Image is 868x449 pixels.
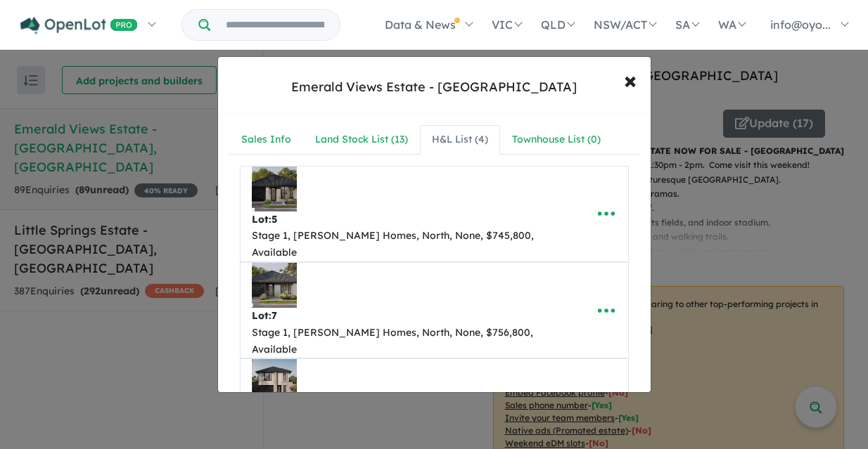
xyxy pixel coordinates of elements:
input: Try estate name, suburb, builder or developer [213,10,337,40]
b: Lot: [252,309,277,322]
img: Emerald%20Views%20Estate%20-%20Diamond%20Creek%20-%20Lot%207___1733894330.png [252,263,297,308]
span: 7 [272,309,277,322]
span: info@oyo... [770,18,831,32]
div: Stage 1, [PERSON_NAME] Homes, North, None, $756,800, Available [252,325,573,358]
div: Stage 1, [PERSON_NAME] Homes, North, None, $745,800, Available [252,228,573,261]
span: 5 [272,213,277,226]
img: Emerald%20Views%20Estate%20-%20Diamond%20Creek%20-%20Lot%209___1733894331.png [252,359,297,404]
div: Emerald Views Estate - [GEOGRAPHIC_DATA] [291,78,577,96]
div: H&L List ( 4 ) [432,131,488,148]
b: Lot: [252,213,277,226]
span: × [624,65,637,95]
img: Openlot PRO Logo White [20,17,138,34]
div: Land Stock List ( 13 ) [315,131,408,148]
img: Emerald%20Views%20Estate%20-%20Diamond%20Creek%20-%20Lot%205___1733894328.png [252,167,297,212]
div: Townhouse List ( 0 ) [512,131,601,148]
div: Sales Info [241,131,291,148]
